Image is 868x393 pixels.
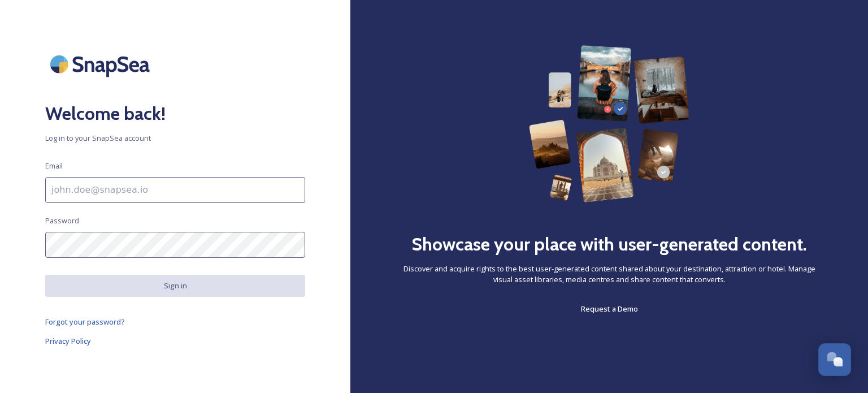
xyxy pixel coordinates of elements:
img: 63b42ca75bacad526042e722_Group%20154-p-800.png [529,45,689,202]
img: SnapSea Logo [45,45,158,83]
button: Sign in [45,275,305,297]
a: Request a Demo [581,302,638,316]
h2: Showcase your place with user-generated content. [411,231,807,258]
span: Email [45,161,63,171]
a: Forgot your password? [45,315,305,329]
span: Discover and acquire rights to the best user-generated content shared about your destination, att... [396,264,823,285]
span: Password [45,215,79,226]
span: Privacy Policy [45,336,91,346]
span: Forgot your password? [45,317,125,327]
a: Privacy Policy [45,334,305,348]
button: Open Chat [818,343,851,376]
input: john.doe@snapsea.io [45,177,305,203]
h2: Welcome back! [45,100,305,127]
span: Log in to your SnapSea account [45,133,305,144]
span: Request a Demo [581,304,638,314]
